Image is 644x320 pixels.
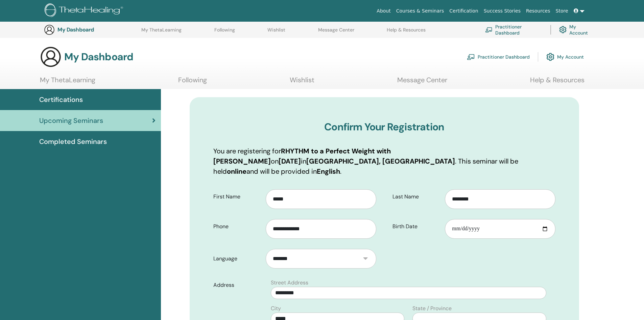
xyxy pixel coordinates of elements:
[530,76,585,89] a: Help & Resources
[45,3,125,19] img: logo.png
[485,22,542,37] a: Practitioner Dashboard
[318,27,354,38] a: Message Center
[208,279,267,292] label: Address
[213,121,555,133] h3: Confirm Your Registration
[213,147,391,166] b: RHYTHM to a Perfect Weight with [PERSON_NAME]
[467,54,475,60] img: chalkboard-teacher.svg
[227,167,246,176] b: online
[208,252,266,265] label: Language
[387,27,426,38] a: Help & Resources
[290,76,314,89] a: Wishlist
[208,190,266,203] label: First Name
[467,49,530,64] a: Practitioner Dashboard
[267,27,285,38] a: Wishlist
[57,26,125,33] h3: My Dashboard
[412,304,452,313] label: State / Province
[523,5,553,17] a: Resources
[559,24,567,35] img: cog.svg
[387,220,445,233] label: Birth Date
[553,5,571,17] a: Store
[214,27,235,38] a: Following
[397,76,447,89] a: Message Center
[279,157,301,166] b: [DATE]
[40,76,95,89] a: My ThetaLearning
[178,76,207,89] a: Following
[546,49,584,64] a: My Account
[393,5,447,17] a: Courses & Seminars
[374,5,393,17] a: About
[306,157,455,166] b: [GEOGRAPHIC_DATA], [GEOGRAPHIC_DATA]
[40,46,62,68] img: generic-user-icon.jpg
[64,51,133,63] h3: My Dashboard
[271,279,308,287] label: Street Address
[141,27,182,38] a: My ThetaLearning
[485,27,493,33] img: chalkboard-teacher.svg
[559,22,593,37] a: My Account
[317,167,340,176] b: English
[387,190,445,203] label: Last Name
[271,304,281,313] label: City
[447,5,481,17] a: Certification
[213,146,555,176] p: You are registering for on in . This seminar will be held and will be provided in .
[39,136,107,147] span: Completed Seminars
[39,115,103,126] span: Upcoming Seminars
[44,24,55,35] img: generic-user-icon.jpg
[481,5,523,17] a: Success Stories
[546,51,554,63] img: cog.svg
[208,220,266,233] label: Phone
[39,94,83,105] span: Certifications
